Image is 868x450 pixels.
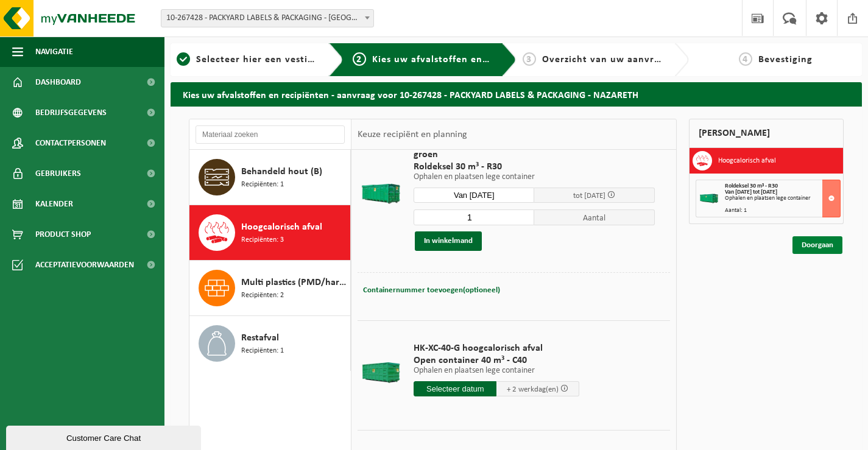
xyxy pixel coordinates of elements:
[189,316,351,371] button: Restafval Recipiënten: 1
[35,189,73,219] span: Kalender
[523,52,536,66] span: 3
[35,219,91,250] span: Product Shop
[161,9,374,27] span: 10-267428 - PACKYARD LABELS & PACKAGING - NAZARETH
[758,55,813,65] span: Bevestiging
[718,151,776,171] h3: Hoogcalorisch afval
[241,290,284,301] span: Recipiënten: 2
[161,10,373,27] span: 10-267428 - PACKYARD LABELS & PACKAGING - NAZARETH
[534,209,655,225] span: Aantal
[363,286,500,294] span: Containernummer toevoegen(optioneel)
[414,354,579,367] span: Open container 40 m³ - C40
[792,236,842,254] a: Doorgaan
[414,188,534,203] input: Selecteer datum
[189,205,351,261] button: Hoogcalorisch afval Recipiënten: 3
[35,128,106,158] span: Contactpersonen
[189,150,351,205] button: Behandeld hout (B) Recipiënten: 1
[414,161,655,173] span: Roldeksel 30 m³ - R30
[241,345,284,357] span: Recipiënten: 1
[414,381,496,396] input: Selecteer datum
[171,82,862,106] h2: Kies uw afvalstoffen en recipiënten - aanvraag voor 10-267428 - PACKYARD LABELS & PACKAGING - NAZ...
[362,282,501,299] button: Containernummer toevoegen(optioneel)
[353,52,366,66] span: 2
[177,52,190,66] span: 1
[725,189,777,195] strong: Van [DATE] tot [DATE]
[177,52,319,67] a: 1Selecteer hier een vestiging
[739,52,752,66] span: 4
[689,119,844,148] div: [PERSON_NAME]
[241,275,347,290] span: Multi plastics (PMD/harde kunststoffen/spanbanden/EPS/folie naturel/folie gemengd)
[35,37,73,67] span: Navigatie
[507,385,559,393] span: + 2 werkdag(en)
[189,261,351,316] button: Multi plastics (PMD/harde kunststoffen/spanbanden/EPS/folie naturel/folie gemengd) Recipiënten: 2
[351,119,473,150] div: Keuze recipiënt en planning
[241,331,279,345] span: Restafval
[35,97,107,128] span: Bedrijfsgegevens
[542,55,671,65] span: Overzicht van uw aanvraag
[241,179,284,191] span: Recipiënten: 1
[725,183,778,189] span: Roldeksel 30 m³ - R30
[372,55,540,65] span: Kies uw afvalstoffen en recipiënten
[725,195,840,202] div: Ophalen en plaatsen lege container
[414,342,579,354] span: HK-XC-40-G hoogcalorisch afval
[35,67,81,97] span: Dashboard
[573,192,605,200] span: tot [DATE]
[196,125,345,144] input: Materiaal zoeken
[6,423,203,450] iframe: chat widget
[241,164,322,179] span: Behandeld hout (B)
[725,208,840,214] div: Aantal: 1
[196,55,328,65] span: Selecteer hier een vestiging
[414,367,579,375] p: Ophalen en plaatsen lege container
[241,220,322,234] span: Hoogcalorisch afval
[414,173,655,181] p: Ophalen en plaatsen lege container
[415,231,482,251] button: In winkelmand
[35,250,134,280] span: Acceptatievoorwaarden
[35,158,81,189] span: Gebruikers
[241,234,284,246] span: Recipiënten: 3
